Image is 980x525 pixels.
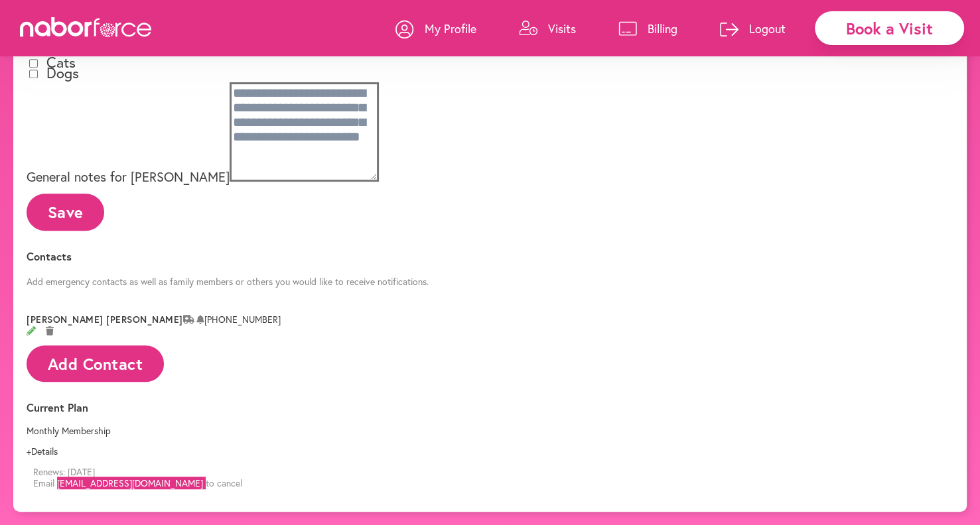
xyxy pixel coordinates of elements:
[27,276,953,288] p: Add emergency contacts as well as family members or others you would like to receive notifications.
[27,345,164,382] button: Add Contact
[46,52,76,72] label: Cats
[204,313,281,325] span: [PHONE_NUMBER]
[57,477,203,489] a: [EMAIL_ADDRESS][DOMAIN_NAME]
[27,402,953,415] h3: Current Plan
[519,9,576,48] a: Visits
[815,11,964,45] div: Book a Visit
[27,426,953,437] p: Monthly Membership
[27,194,104,230] button: Save
[46,63,79,82] label: Dogs
[720,9,786,48] a: Logout
[27,313,183,325] span: [PERSON_NAME] [PERSON_NAME]
[27,446,953,457] div: + Details
[648,21,677,36] p: Billing
[395,9,476,48] a: My Profile
[618,9,677,48] a: Billing
[27,168,230,186] label: General notes for [PERSON_NAME]
[27,251,953,264] h3: Contacts
[33,467,242,489] p: Renews: [DATE] Email to cancel
[749,21,786,36] p: Logout
[425,21,476,36] p: My Profile
[548,21,576,36] p: Visits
